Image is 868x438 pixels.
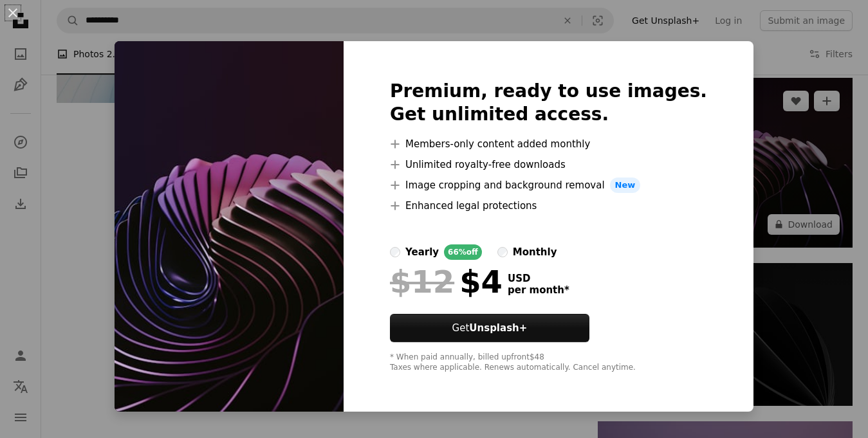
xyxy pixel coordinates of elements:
li: Unlimited royalty-free downloads [390,157,707,172]
span: New [610,178,641,193]
div: yearly [405,244,439,260]
span: per month * [508,284,569,296]
strong: Unsplash+ [469,322,527,334]
li: Members-only content added monthly [390,136,707,152]
div: monthly [513,244,557,260]
img: premium_photo-1667861381644-3a29c049b6ec [115,41,344,412]
li: Enhanced legal protections [390,198,707,214]
div: * When paid annually, billed upfront $48 Taxes where applicable. Renews automatically. Cancel any... [390,352,707,373]
input: yearly66%off [390,247,400,257]
button: GetUnsplash+ [390,314,589,342]
input: monthly [497,247,508,257]
div: 66% off [444,244,482,260]
li: Image cropping and background removal [390,178,707,193]
span: $12 [390,265,454,298]
div: $4 [390,265,503,298]
h2: Premium, ready to use images. Get unlimited access. [390,80,707,126]
span: USD [508,273,569,284]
